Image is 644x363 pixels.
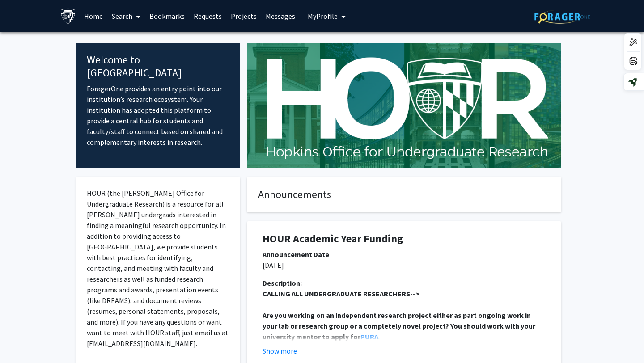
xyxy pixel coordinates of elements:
[107,0,145,32] a: Search
[261,0,300,32] a: Messages
[263,289,410,298] u: CALLING ALL UNDERGRADUATE RESEARCHERS
[263,278,546,288] div: Description:
[263,260,546,270] p: [DATE]
[87,54,229,80] h4: Welcome to [GEOGRAPHIC_DATA]
[360,332,378,341] a: PURA
[247,43,561,168] img: Cover Image
[145,0,189,32] a: Bookmarks
[263,289,419,298] strong: -->
[60,8,76,24] img: Johns Hopkins University Logo
[263,249,546,260] div: Announcement Date
[189,0,226,32] a: Requests
[7,323,38,356] iframe: Chat
[263,346,297,356] button: Show more
[263,311,537,341] strong: Are you working on an independent research project either as part ongoing work in your lab or res...
[87,83,229,148] p: ForagerOne provides an entry point into our institution’s research ecosystem. Your institution ha...
[226,0,261,32] a: Projects
[87,188,229,349] p: HOUR (the [PERSON_NAME] Office for Undergraduate Research) is a resource for all [PERSON_NAME] un...
[263,310,546,342] p: .
[308,12,338,21] span: My Profile
[263,232,546,245] h1: HOUR Academic Year Funding
[258,188,550,201] h4: Announcements
[534,10,590,24] img: ForagerOne Logo
[80,0,107,32] a: Home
